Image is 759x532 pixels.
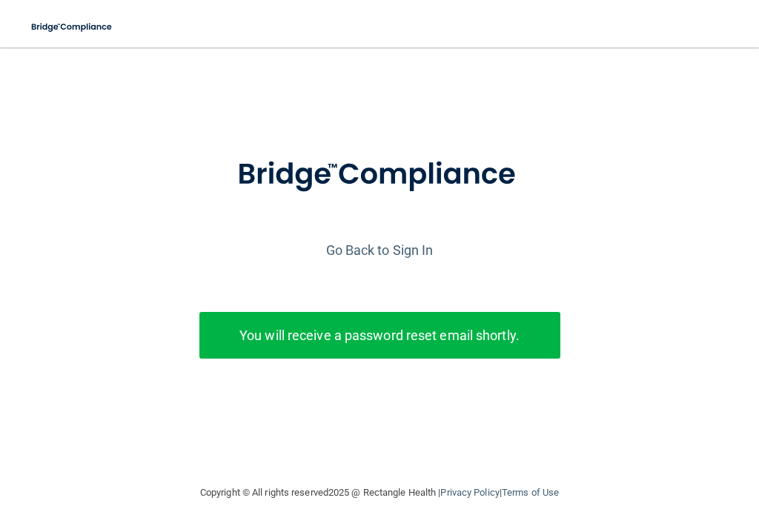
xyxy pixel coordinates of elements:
div: Copyright © All rights reserved 2025 @ Rectangle Health | | [109,469,650,516]
img: bridge_compliance_login_screen.278c3ca4.svg [22,12,122,42]
p: You will receive a password reset email shortly. [211,323,549,348]
img: bridge_compliance_login_screen.278c3ca4.svg [207,136,552,213]
a: Privacy Policy [440,487,499,498]
a: Terms of Use [502,487,559,498]
a: Go Back to Sign In [326,242,434,258]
